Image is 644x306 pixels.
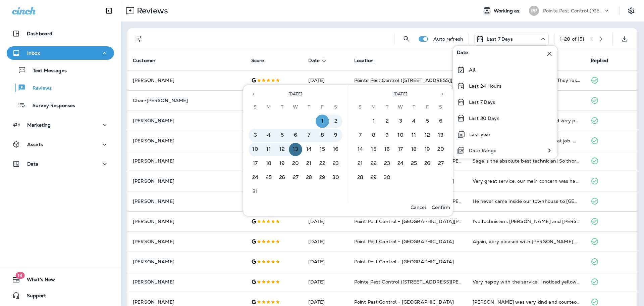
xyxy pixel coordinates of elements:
[394,100,407,114] span: Wednesday
[329,115,342,128] button: 2
[469,99,495,105] p: Last 7 Days
[133,138,240,143] p: [PERSON_NAME]
[380,115,394,128] button: 2
[302,171,316,184] button: 28
[249,185,262,199] button: 31
[27,122,51,128] p: Marketing
[289,157,302,170] button: 20
[473,198,580,205] div: He never came inside our townhouse to spray. Every other tech did come in and spray areas where w...
[408,100,420,114] span: Thursday
[308,58,320,63] span: Date
[7,98,114,112] button: Survey Responses
[473,158,580,164] div: Sage is the absolute best technician! So thorough and always trying to find solutions for our iss...
[429,203,453,212] button: Confirm
[249,129,262,142] button: 3
[27,50,40,56] p: Inbox
[289,129,302,142] button: 6
[354,57,382,63] span: Location
[303,272,348,292] td: [DATE]
[354,279,495,285] span: Pointe Pest Control ([STREET_ADDRESS][PERSON_NAME] )
[289,171,302,184] button: 27
[560,36,585,42] div: 1 - 20 of 151
[26,68,67,74] p: Text Messages
[469,132,491,137] p: Last year
[308,57,328,63] span: Date
[302,143,316,156] button: 14
[249,89,259,99] button: Previous month
[330,100,342,114] span: Saturday
[303,252,348,272] td: [DATE]
[133,199,240,204] p: [PERSON_NAME]
[354,129,367,142] button: 7
[469,67,475,73] p: All
[329,143,342,156] button: 16
[473,278,580,285] div: Very happy with the service! I noticed yellow jackets flying under my shed and immediately looked...
[473,218,580,225] div: I’ve technicians Jonathan and Mohand come out to our home and they’ve both done and amazing job! ...
[421,115,434,128] button: 5
[303,231,348,252] td: [DATE]
[407,129,421,142] button: 11
[408,203,429,212] button: Cancel
[302,129,316,142] button: 7
[262,129,275,142] button: 4
[394,143,407,156] button: 17
[407,115,421,128] button: 4
[354,238,454,245] span: Point Pest Control - [GEOGRAPHIC_DATA]
[275,129,289,142] button: 5
[133,219,240,224] p: [PERSON_NAME]
[469,83,501,89] p: Last 24 Hours
[133,299,240,305] p: [PERSON_NAME]
[354,157,367,170] button: 21
[421,157,434,170] button: 26
[400,32,413,46] button: Search Reviews
[249,100,261,114] span: Sunday
[329,129,342,142] button: 9
[249,143,262,156] button: 10
[26,103,75,109] p: Survey Responses
[251,58,264,63] span: Score
[494,8,522,14] span: Working as:
[251,57,273,63] span: Score
[367,171,380,184] button: 29
[27,142,43,147] p: Assets
[434,129,447,142] button: 13
[7,118,114,132] button: Marketing
[316,115,329,128] button: 1
[394,115,407,128] button: 3
[316,100,328,114] span: Friday
[15,272,24,279] span: 19
[302,157,316,170] button: 21
[7,289,114,302] button: Support
[7,157,114,171] button: Data
[380,157,394,170] button: 23
[7,27,114,40] button: Dashboard
[133,239,240,244] p: [PERSON_NAME]
[367,129,380,142] button: 8
[407,143,421,156] button: 18
[249,157,262,170] button: 17
[27,161,39,167] p: Data
[275,171,289,184] button: 26
[354,77,495,83] span: Pointe Pest Control ([STREET_ADDRESS][PERSON_NAME] )
[473,299,580,305] div: Oscar was very kind and courteous when he was servicing our home. He took great care not to bring...
[329,171,342,184] button: 30
[380,143,394,156] button: 16
[473,238,580,245] div: Again, very pleased with Austin’s professionalism—clear and concise explanation of today’s treatm...
[367,115,380,128] button: 1
[133,118,240,123] p: [PERSON_NAME]
[432,205,450,210] p: Confirm
[27,31,52,36] p: Dashboard
[20,277,55,285] span: What's New
[368,100,380,114] span: Monday
[354,100,366,114] span: Sunday
[354,143,367,156] button: 14
[591,57,617,63] span: Replied
[421,129,434,142] button: 12
[329,157,342,170] button: 23
[421,143,434,156] button: 19
[316,171,329,184] button: 29
[133,32,146,46] button: Filters
[469,116,499,121] p: Last 30 Days
[133,259,240,264] p: [PERSON_NAME]
[354,58,374,63] span: Location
